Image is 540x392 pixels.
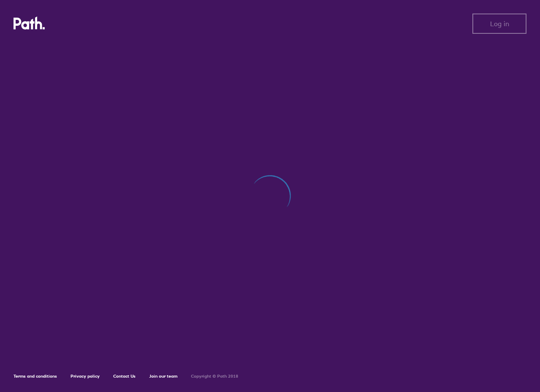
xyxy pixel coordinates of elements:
h6: Copyright © Path 2018 [191,374,238,379]
button: Log in [472,14,526,34]
a: Terms and conditions [14,373,57,379]
span: Log in [490,20,509,27]
a: Join our team [149,373,177,379]
a: Contact Us [113,373,136,379]
a: Privacy policy [71,373,100,379]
